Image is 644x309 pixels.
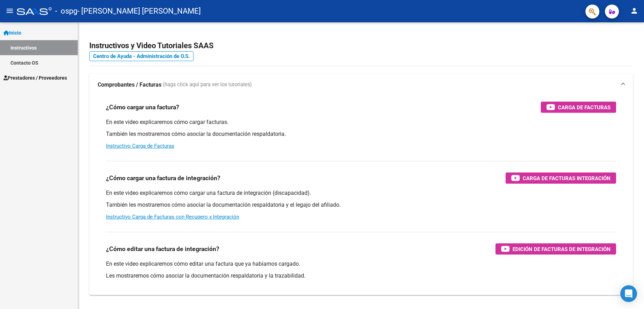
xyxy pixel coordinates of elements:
[106,102,179,112] h3: ¿Cómo cargar una factura?
[98,81,161,89] strong: Comprobantes / Facturas
[89,39,633,52] h2: Instructivos y Video Tutoriales SAAS
[558,103,611,112] span: Carga de Facturas
[106,272,616,280] p: Les mostraremos cómo asociar la documentación respaldatoria y la trazabilidad.
[89,51,194,61] a: Centro de Ayuda - Administración de O.S.
[513,245,611,253] span: Edición de Facturas de integración
[106,244,219,254] h3: ¿Cómo editar una factura de integración?
[506,172,616,184] button: Carga de Facturas Integración
[106,260,616,268] p: En este video explicaremos cómo editar una factura que ya habíamos cargado.
[106,214,239,220] a: Instructivo Carga de Facturas con Recupero x Integración
[495,243,616,255] button: Edición de Facturas de integración
[541,102,616,113] button: Carga de Facturas
[3,29,21,37] span: Inicio
[3,74,67,82] span: Prestadores / Proveedores
[55,3,77,19] span: - ospg
[89,74,633,96] mat-expansion-panel-header: Comprobantes / Facturas (haga click aquí para ver los tutoriales)
[106,118,616,126] p: En este video explicaremos cómo cargar facturas.
[106,173,220,183] h3: ¿Cómo cargar una factura de integración?
[106,143,174,149] a: Instructivo Carga de Facturas
[163,81,252,89] span: (haga click aquí para ver los tutoriales)
[77,3,201,19] span: - [PERSON_NAME] [PERSON_NAME]
[620,285,637,302] div: Open Intercom Messenger
[630,7,638,15] mat-icon: person
[89,96,633,295] div: Comprobantes / Facturas (haga click aquí para ver los tutoriales)
[523,174,611,183] span: Carga de Facturas Integración
[106,201,616,209] p: También les mostraremos cómo asociar la documentación respaldatoria y el legajo del afiliado.
[106,189,616,197] p: En este video explicaremos cómo cargar una factura de integración (discapacidad).
[106,130,616,138] p: También les mostraremos cómo asociar la documentación respaldatoria.
[6,7,14,15] mat-icon: menu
